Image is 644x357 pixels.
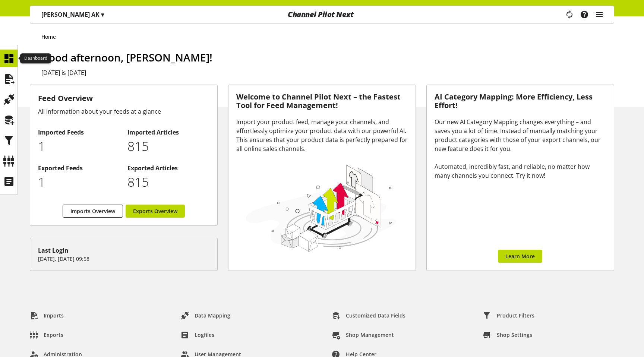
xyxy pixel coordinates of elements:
[244,162,398,253] img: 78e1b9dcff1e8392d83655fcfc870417.svg
[346,331,394,339] span: Shop Management
[101,10,104,19] span: ▾
[126,205,185,218] a: Exports Overview
[236,93,408,110] h3: Welcome to Channel Pilot Next – the Fastest Tool for Feed Management!
[30,6,614,23] nav: main navigation
[127,137,209,156] p: 815
[127,128,209,137] h2: Imported Articles
[236,117,408,153] div: Import your product feed, manage your channels, and effortlessly optimize your product data with ...
[70,207,115,215] span: Imports Overview
[326,328,400,342] a: Shop Management
[477,328,538,342] a: Shop Settings
[38,173,120,192] p: 1
[326,309,411,322] a: Customized Data Fields
[41,10,104,19] p: [PERSON_NAME] AK
[38,137,120,156] p: 1
[133,207,177,215] span: Exports Overview
[195,312,230,319] span: Data Mapping
[38,164,120,173] h2: Exported Feeds
[127,164,209,173] h2: Exported Articles
[175,328,220,342] a: Logfiles
[38,93,209,104] h3: Feed Overview
[346,312,405,319] span: Customized Data Fields
[505,252,535,260] span: Learn More
[38,128,120,137] h2: Imported Feeds
[24,328,69,342] a: Exports
[44,331,63,339] span: Exports
[41,50,212,64] span: Good afternoon, [PERSON_NAME]!
[127,173,209,192] p: 815
[435,93,606,110] h3: AI Category Mapping: More Efficiency, Less Effort!
[38,107,209,116] div: All information about your feeds at a glance
[498,250,542,263] a: Learn More
[24,309,70,322] a: Imports
[175,309,236,322] a: Data Mapping
[38,246,209,255] div: Last Login
[41,68,614,77] h2: [DATE] is [DATE]
[477,309,540,322] a: Product Filters
[63,205,123,218] a: Imports Overview
[44,312,64,319] span: Imports
[38,255,209,263] p: [DATE], [DATE] 09:58
[497,312,534,319] span: Product Filters
[20,53,51,64] div: Dashboard
[497,331,532,339] span: Shop Settings
[435,117,606,180] div: Our new AI Category Mapping changes everything – and saves you a lot of time. Instead of manually...
[195,331,214,339] span: Logfiles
